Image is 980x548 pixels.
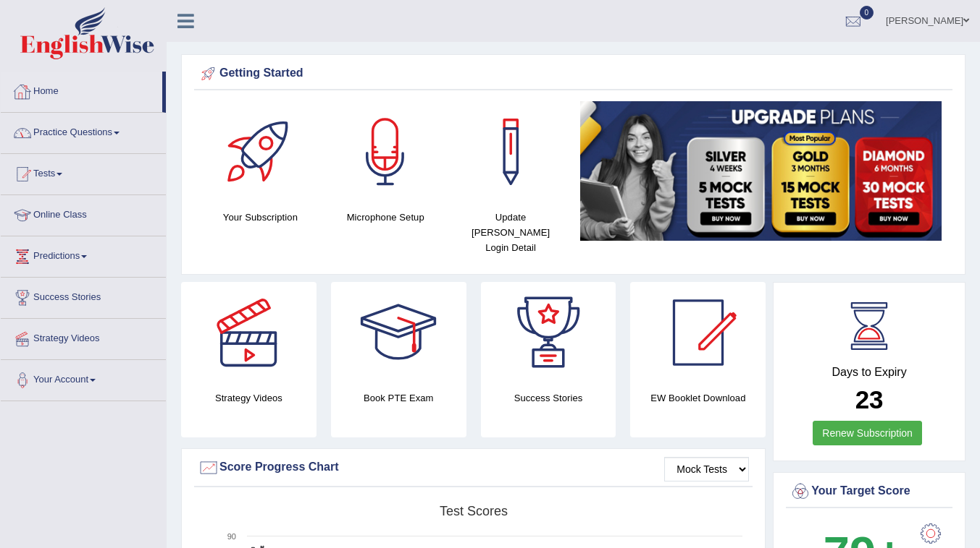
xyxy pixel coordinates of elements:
h4: Success Stories [481,390,616,406]
a: Online Class [1,195,166,231]
a: Home [1,72,162,108]
a: Predictions [1,236,166,273]
a: Your Account [1,360,166,396]
div: Your Target Score [790,481,949,502]
a: Practice Questions [1,113,166,149]
tspan: Test scores [440,504,508,518]
h4: Update [PERSON_NAME] Login Detail [456,210,566,255]
a: Tests [1,154,166,190]
img: small5.jpg [580,101,942,241]
div: Getting Started [198,63,949,85]
h4: Book PTE Exam [331,390,466,406]
a: Renew Subscription [813,421,922,445]
a: Strategy Videos [1,319,166,355]
h4: Strategy Videos [181,390,317,406]
h4: EW Booklet Download [630,390,766,406]
a: Success Stories [1,278,166,314]
h4: Days to Expiry [790,366,949,379]
span: 0 [860,6,874,20]
h4: Your Subscription [205,210,316,225]
div: Score Progress Chart [198,457,749,479]
b: 23 [855,385,884,414]
h4: Microphone Setup [330,210,441,225]
text: 90 [227,532,236,541]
